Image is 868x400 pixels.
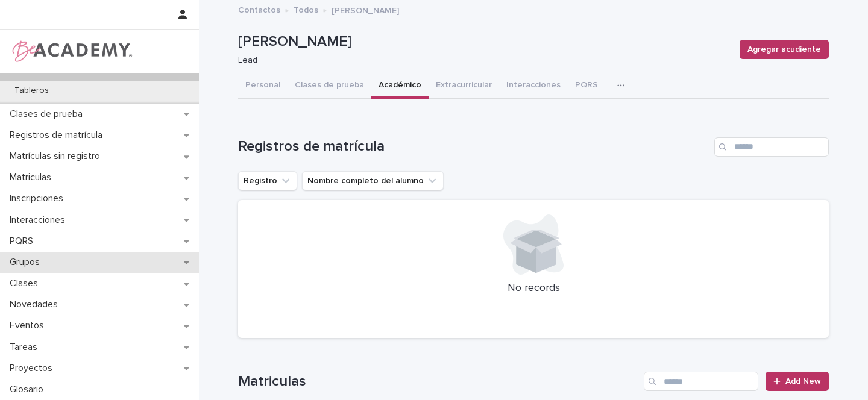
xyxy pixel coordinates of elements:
span: Agregar acudiente [747,43,821,55]
p: Inscripciones [5,193,73,204]
button: Clases de prueba [288,73,371,99]
input: Search [644,372,758,391]
a: Add New [766,372,829,391]
button: Registro [238,171,297,190]
p: Novedades [5,299,68,310]
p: [PERSON_NAME] [332,3,399,16]
p: Eventos [5,320,54,331]
button: Académico [371,73,429,99]
p: Matriculas [5,172,61,183]
p: Registros de matrícula [5,130,112,141]
p: [PERSON_NAME] [238,33,730,51]
p: Clases de prueba [5,108,92,120]
button: Extracurricular [429,73,499,99]
button: Nombre completo del alumno [302,171,444,190]
h1: Matriculas [238,373,639,390]
button: PQRS [568,73,605,99]
p: Proyectos [5,363,62,374]
h1: Registros de matrícula [238,138,709,155]
p: Tareas [5,342,47,353]
button: Personal [238,73,288,99]
p: Matrículas sin registro [5,151,110,162]
p: PQRS [5,236,43,247]
a: Todos [294,2,318,16]
p: Tableros [5,86,58,96]
input: Search [714,137,829,157]
a: Contactos [238,2,280,16]
p: Lead [238,55,725,66]
p: Clases [5,278,48,289]
button: Interacciones [499,73,568,99]
p: Interacciones [5,214,75,226]
img: WPrjXfSUmiLcdUfaYY4Q [10,39,133,63]
p: Glosario [5,384,53,395]
button: Agregar acudiente [740,40,829,59]
span: Add New [785,377,821,386]
p: No records [253,282,814,295]
p: Grupos [5,257,49,268]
